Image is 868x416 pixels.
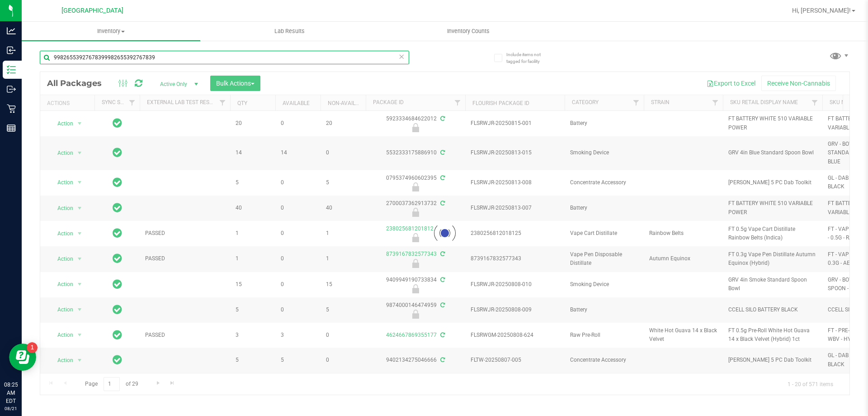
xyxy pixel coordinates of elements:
iframe: Resource center unread badge [27,342,38,353]
inline-svg: Retail [7,104,16,113]
inline-svg: Reports [7,124,16,133]
span: Inventory [22,27,200,35]
inline-svg: Inbound [7,46,16,55]
span: [GEOGRAPHIC_DATA] [61,7,123,14]
a: Lab Results [200,22,379,41]
inline-svg: Analytics [7,26,16,35]
inline-svg: Inventory [7,65,16,74]
p: 08/21 [4,405,18,412]
p: 08:25 AM EDT [4,381,18,405]
iframe: Resource center [9,344,36,371]
span: Clear [398,51,405,62]
span: Hi, [PERSON_NAME]! [792,7,851,14]
a: Inventory Counts [379,22,557,41]
span: Lab Results [262,27,317,35]
span: Include items not tagged for facility [506,51,552,65]
span: Inventory Counts [435,27,502,35]
input: Search Package ID, Item Name, SKU, Lot or Part Number... [40,51,409,64]
a: Inventory [22,22,200,41]
inline-svg: Outbound [7,85,16,94]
